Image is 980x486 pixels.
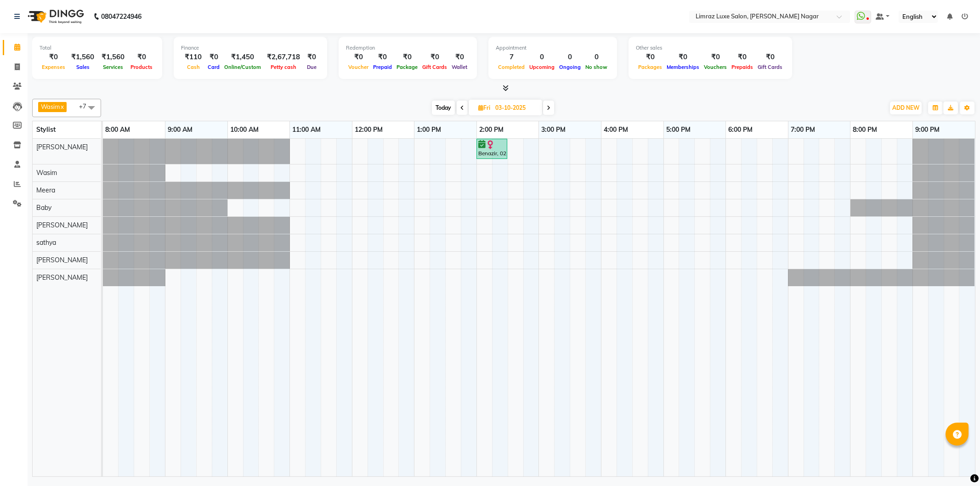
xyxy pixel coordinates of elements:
[890,102,922,114] button: ADD NEW
[128,64,155,70] span: Products
[892,104,919,111] span: ADD NEW
[36,125,56,134] span: Stylist
[181,44,320,52] div: Finance
[268,64,299,70] span: Petty cash
[352,123,385,136] a: 12:00 PM
[583,52,610,62] div: 0
[601,123,630,136] a: 4:00 PM
[636,52,664,62] div: ₹0
[414,123,443,136] a: 1:00 PM
[128,52,155,62] div: ₹0
[557,64,583,70] span: Ongoing
[40,44,155,52] div: Total
[36,256,88,264] span: [PERSON_NAME]
[346,64,371,70] span: Voucher
[729,64,755,70] span: Prepaids
[60,103,64,110] a: x
[636,64,664,70] span: Packages
[420,52,449,62] div: ₹0
[432,101,455,115] span: Today
[477,123,506,136] a: 2:00 PM
[74,64,92,70] span: Sales
[304,52,320,62] div: ₹0
[702,64,729,70] span: Vouchers
[496,52,527,62] div: 7
[205,64,222,70] span: Card
[36,203,51,212] span: Baby
[36,273,88,282] span: [PERSON_NAME]
[726,123,755,136] a: 6:00 PM
[36,238,56,247] span: sathya
[68,52,98,62] div: ₹1,560
[755,64,785,70] span: Gift Cards
[755,52,785,62] div: ₹0
[496,44,610,52] div: Appointment
[664,123,693,136] a: 5:00 PM
[98,52,128,62] div: ₹1,560
[420,64,449,70] span: Gift Cards
[477,140,506,158] div: Benazir, 02:00 PM-02:30 PM, Hair Texure - Partial Highlights
[346,44,470,52] div: Redemption
[394,52,420,62] div: ₹0
[36,143,88,151] span: [PERSON_NAME]
[371,64,394,70] span: Prepaid
[636,44,785,52] div: Other sales
[185,64,202,70] span: Cash
[449,64,470,70] span: Wallet
[664,52,702,62] div: ₹0
[222,64,263,70] span: Online/Custom
[527,52,557,62] div: 0
[205,52,222,62] div: ₹0
[228,123,261,136] a: 10:00 AM
[539,123,568,136] a: 3:00 PM
[496,64,527,70] span: Completed
[702,52,729,62] div: ₹0
[101,4,142,29] b: 08047224946
[394,64,420,70] span: Package
[941,449,971,477] iframe: chat widget
[371,52,394,62] div: ₹0
[290,123,323,136] a: 11:00 AM
[346,52,371,62] div: ₹0
[36,221,88,229] span: [PERSON_NAME]
[103,123,132,136] a: 8:00 AM
[664,64,702,70] span: Memberships
[40,64,68,70] span: Expenses
[222,52,263,62] div: ₹1,450
[36,169,57,177] span: Wasim
[850,123,879,136] a: 8:00 PM
[40,52,68,62] div: ₹0
[23,4,86,29] img: logo
[788,123,817,136] a: 7:00 PM
[36,186,55,194] span: Meera
[101,64,125,70] span: Services
[476,104,493,111] span: Fri
[305,64,319,70] span: Due
[263,52,304,62] div: ₹2,67,718
[583,64,610,70] span: No show
[41,103,60,110] span: Wasim
[449,52,470,62] div: ₹0
[165,123,195,136] a: 9:00 AM
[913,123,942,136] a: 9:00 PM
[729,52,755,62] div: ₹0
[493,101,538,115] input: 2025-10-03
[181,52,205,62] div: ₹110
[79,102,93,110] span: +7
[557,52,583,62] div: 0
[527,64,557,70] span: Upcoming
